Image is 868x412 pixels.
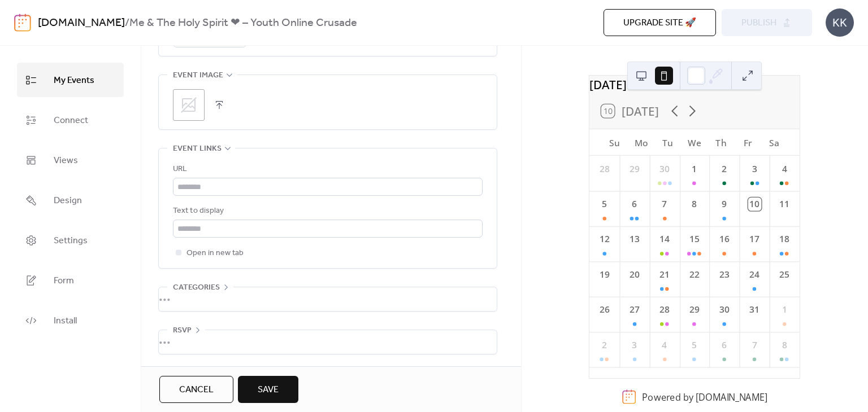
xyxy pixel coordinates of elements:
[238,376,298,403] button: Save
[258,383,279,397] span: Save
[173,324,192,338] span: RSVP
[826,8,854,37] div: KK
[159,287,497,311] div: •••
[598,303,611,316] div: 26
[688,233,701,246] div: 15
[658,163,671,176] div: 30
[748,163,761,176] div: 3
[17,263,124,297] a: Form
[718,233,731,246] div: 16
[17,103,124,137] a: Connect
[778,303,791,316] div: 1
[628,268,641,281] div: 20
[628,303,641,316] div: 27
[658,303,671,316] div: 28
[589,76,800,93] div: [DATE]
[688,163,701,176] div: 1
[778,233,791,246] div: 18
[173,163,480,176] div: URL
[696,391,767,403] a: [DOMAIN_NAME]
[628,198,641,211] div: 6
[601,129,628,156] div: Su
[159,376,233,403] button: Cancel
[658,198,671,211] div: 7
[173,204,480,218] div: Text to display
[718,339,731,352] div: 6
[598,198,611,211] div: 5
[17,143,124,177] a: Views
[658,233,671,246] div: 14
[125,12,129,34] b: /
[54,112,88,129] span: Connect
[688,339,701,352] div: 5
[658,268,671,281] div: 21
[642,391,767,403] div: Powered by
[718,268,731,281] div: 23
[655,129,682,156] div: Tu
[186,247,244,260] span: Open in new tab
[748,198,761,211] div: 10
[688,303,701,316] div: 29
[598,163,611,176] div: 28
[682,129,708,156] div: We
[54,152,78,169] span: Views
[159,330,497,354] div: •••
[748,268,761,281] div: 24
[688,268,701,281] div: 22
[778,163,791,176] div: 4
[598,268,611,281] div: 19
[718,303,731,316] div: 30
[761,129,788,156] div: Sa
[628,129,654,156] div: Mo
[54,192,82,209] span: Design
[179,383,214,397] span: Cancel
[628,163,641,176] div: 29
[598,233,611,246] div: 12
[173,69,223,82] span: Event image
[598,339,611,352] div: 2
[628,339,641,352] div: 3
[748,233,761,246] div: 17
[658,339,671,352] div: 4
[54,232,88,249] span: Settings
[778,268,791,281] div: 25
[748,339,761,352] div: 7
[17,183,124,217] a: Design
[748,303,761,316] div: 31
[173,281,220,295] span: Categories
[718,163,731,176] div: 2
[38,12,125,34] a: [DOMAIN_NAME]
[778,198,791,211] div: 11
[604,9,716,36] button: Upgrade site 🚀
[17,303,124,338] a: Install
[54,312,77,330] span: Install
[14,14,31,32] img: logo
[54,272,74,290] span: Form
[778,339,791,352] div: 8
[688,198,701,211] div: 8
[17,223,124,257] a: Settings
[628,233,641,246] div: 13
[708,129,735,156] div: Th
[173,89,205,121] div: ;
[735,129,761,156] div: Fr
[718,198,731,211] div: 9
[129,12,357,34] b: Me & The Holy Spirit ❤ – Youth Online Crusade
[623,16,696,30] span: Upgrade site 🚀
[17,63,124,97] a: My Events
[173,142,222,156] span: Event links
[54,72,94,89] span: My Events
